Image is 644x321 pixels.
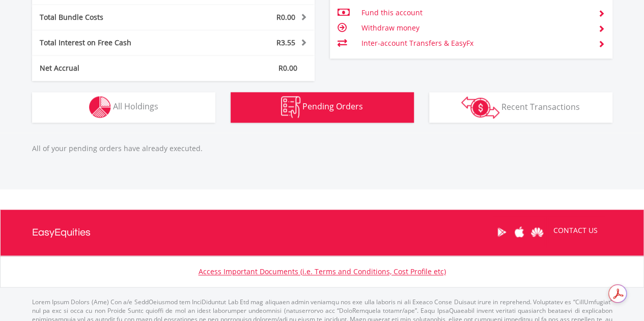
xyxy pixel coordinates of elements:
div: Net Accrual [32,63,197,73]
span: All Holdings [113,101,158,112]
span: R0.00 [278,63,297,73]
div: Total Bundle Costs [32,12,197,22]
a: CONTACT US [546,216,605,245]
img: pending_instructions-wht.png [281,96,300,118]
img: holdings-wht.png [89,96,111,118]
a: Google Play [493,216,511,248]
a: Huawei [528,216,546,248]
p: All of your pending orders have already executed. [32,143,612,154]
button: All Holdings [32,92,215,123]
span: Pending Orders [302,101,363,112]
span: R3.55 [276,38,295,47]
a: Access Important Documents (i.e. Terms and Conditions, Cost Profile etc) [199,267,446,276]
button: Recent Transactions [429,92,612,123]
div: Total Interest on Free Cash [32,38,197,48]
button: Pending Orders [231,92,414,123]
td: Withdraw money [361,20,590,36]
span: R0.00 [276,12,295,22]
img: transactions-zar-wht.png [461,96,499,119]
span: Recent Transactions [501,101,580,112]
a: Apple [511,216,528,248]
td: Inter-account Transfers & EasyFx [361,36,590,51]
td: Fund this account [361,5,590,20]
a: EasyEquities [32,210,91,255]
